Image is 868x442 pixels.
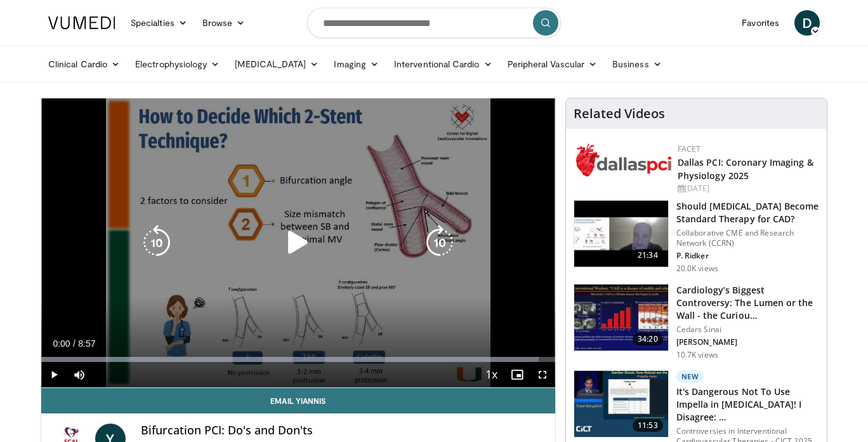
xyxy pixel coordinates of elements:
span: 11:53 [633,419,663,432]
img: VuMedi Logo [48,17,115,29]
span: / [73,338,76,349]
a: Peripheral Vascular [500,51,605,77]
button: Mute [67,362,92,387]
span: 21:34 [633,249,663,262]
a: [MEDICAL_DATA] [227,51,326,77]
div: Progress Bar [41,357,555,362]
a: Business [605,51,669,77]
a: Clinical Cardio [41,51,128,77]
p: Collaborative CME and Research Network (CCRN) [676,228,819,248]
p: Cedars Sinai [676,325,819,335]
a: 34:20 Cardiology’s Biggest Controversy: The Lumen or the Wall - the Curiou… Cedars Sinai [PERSON_... [574,284,819,360]
a: 21:34 Should [MEDICAL_DATA] Become Standard Therapy for CAD? Collaborative CME and Research Netwo... [574,200,819,274]
p: P. Ridker [676,251,819,261]
a: Email Yiannis [41,388,555,413]
p: 20.0K views [676,264,718,274]
input: Search topics, interventions [307,8,561,38]
span: 0:00 [53,338,70,349]
span: 34:20 [633,333,663,345]
button: Playback Rate [479,362,504,387]
a: Browse [195,10,253,36]
button: Play [41,362,67,387]
a: Specialties [123,10,195,36]
img: d453240d-5894-4336-be61-abca2891f366.150x105_q85_crop-smart_upscale.jpg [574,285,668,351]
h4: Related Videos [574,106,665,121]
h3: Should [MEDICAL_DATA] Become Standard Therapy for CAD? [676,200,819,225]
h3: It's Dangerous Not To Use Impella in [MEDICAL_DATA]! I Disagree: … [676,385,819,424]
img: 939357b5-304e-4393-95de-08c51a3c5e2a.png.150x105_q85_autocrop_double_scale_upscale_version-0.2.png [576,144,671,177]
span: 8:57 [78,338,95,349]
a: Imaging [326,51,386,77]
a: Dallas PCI: Coronary Imaging & Physiology 2025 [678,156,813,182]
p: 10.7K views [676,350,718,360]
a: Electrophysiology [128,51,227,77]
a: Interventional Cardio [386,51,500,77]
h4: Bifurcation PCI: Do's and Don'ts [141,424,545,438]
img: ad639188-bf21-463b-a799-85e4bc162651.150x105_q85_crop-smart_upscale.jpg [574,371,668,437]
a: FACET [678,144,701,154]
a: Favorites [734,10,787,36]
video-js: Video Player [41,98,555,388]
p: New [676,370,704,383]
div: [DATE] [678,183,817,194]
img: eb63832d-2f75-457d-8c1a-bbdc90eb409c.150x105_q85_crop-smart_upscale.jpg [574,201,668,267]
p: [PERSON_NAME] [676,337,819,347]
h3: Cardiology’s Biggest Controversy: The Lumen or the Wall - the Curiou… [676,284,819,322]
button: Fullscreen [530,362,555,387]
a: D [794,10,820,36]
button: Enable picture-in-picture mode [504,362,530,387]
